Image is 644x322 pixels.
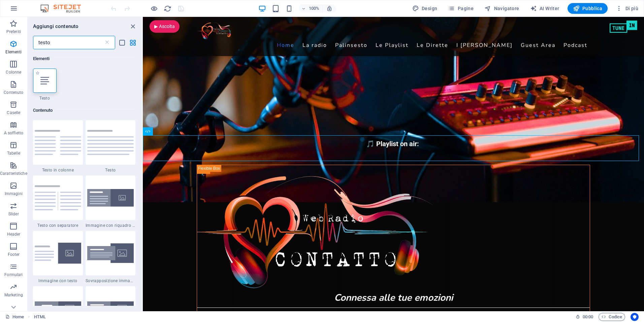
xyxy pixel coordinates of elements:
[4,130,23,136] p: A soffietto
[129,22,137,30] button: close panel
[445,3,476,14] button: Pagine
[530,5,559,12] span: AI Writer
[4,90,23,95] p: Contenuto
[163,4,171,12] button: reload
[39,4,89,12] img: Editor Logo
[35,243,81,264] img: text-with-image-v4.svg
[8,252,20,257] p: Footer
[35,185,81,210] img: text-with-separator.svg
[5,49,22,55] p: Elementi
[34,313,46,321] span: Fai clic per selezionare. Doppio clic per modificare
[410,3,440,14] button: Design
[33,106,135,114] h6: Contenuto
[299,4,323,12] button: 100%
[602,313,622,321] span: Codice
[86,231,135,284] div: Sovrapposizione immagini e testo
[6,70,21,75] p: Colonne
[86,176,135,228] div: Immagine con riquadro di testo
[576,313,593,321] h6: Tempo sessione
[4,292,23,298] p: Marketing
[4,272,23,277] p: Formulari
[33,167,83,173] span: Testo in colonne
[482,3,522,14] button: Navigatore
[5,313,24,321] a: Fai clic per annullare la selezione. Doppio clic per aprire le pagine
[33,231,83,284] div: Immagine con testo
[118,38,126,47] button: list-view
[616,5,638,12] span: Di più
[33,278,83,284] span: Immagine con testo
[631,313,639,321] button: Usercentrics
[7,232,21,237] p: Header
[33,55,135,63] h6: Elementi
[33,223,83,228] span: Testo con separatore
[87,243,134,263] img: text-image-overlap.svg
[86,120,135,173] div: Testo
[484,5,519,12] span: Navigatore
[412,5,438,12] span: Design
[87,189,134,207] img: image-with-text-box.svg
[309,4,320,12] h6: 100%
[6,29,21,34] p: Preferiti
[150,4,158,12] button: Clicca qui per lasciare la modalità di anteprima e continuare la modifica
[87,301,134,316] img: wide-image-with-text.svg
[33,120,83,173] div: Testo in colonne
[164,5,171,12] i: Ricarica la pagina
[613,3,641,14] button: Di più
[33,36,104,49] input: Ricerca
[7,110,20,115] p: Caselle
[5,191,23,196] p: Immagini
[410,3,440,14] div: Design (Ctrl+Alt+Y)
[35,301,81,316] img: wide-image-with-text-aligned.svg
[86,223,135,228] span: Immagine con riquadro di testo
[599,313,625,321] button: Codice
[33,176,83,228] div: Testo con separatore
[527,3,562,14] button: AI Writer
[36,71,39,75] span: Aggiungi ai preferiti
[33,22,79,30] h6: Aggiungi contenuto
[34,313,46,321] nav: breadcrumb
[33,96,57,101] span: Testo
[326,5,332,11] i: Quando ridimensioni, regola automaticamente il livello di zoom in modo che corrisponda al disposi...
[583,313,593,321] span: 00 00
[7,151,20,156] p: Tabelle
[33,69,57,101] div: Testo
[587,314,588,319] span: :
[86,278,135,284] span: Sovrapposizione immagini e testo
[8,211,19,217] p: Slider
[568,3,608,14] button: Pubblica
[35,130,81,155] img: text-in-columns.svg
[573,5,603,12] span: Pubblica
[86,167,135,173] span: Testo
[129,38,137,47] button: grid-view
[448,5,474,12] span: Pagine
[87,130,134,155] img: text.svg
